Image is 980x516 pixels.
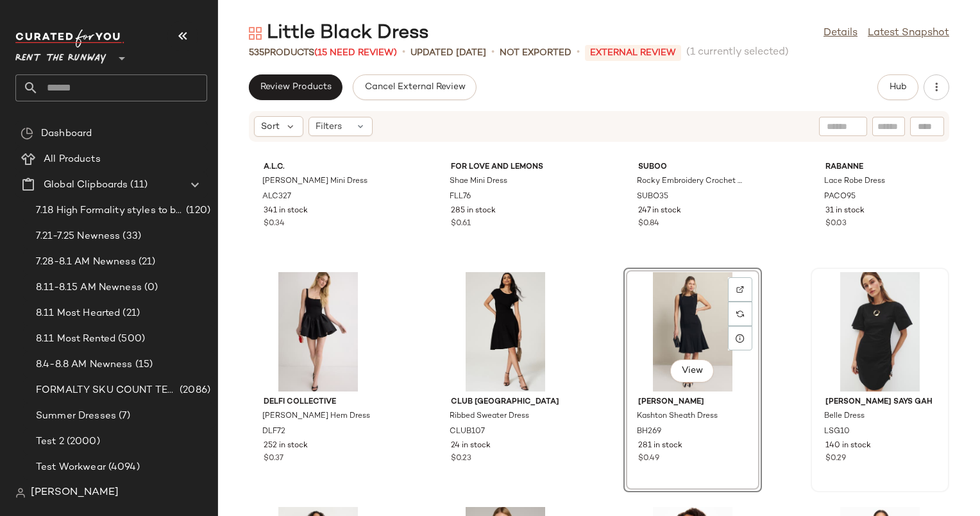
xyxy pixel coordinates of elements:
[136,255,156,270] span: (21)
[249,21,429,46] div: Little Black Dress
[249,74,342,100] button: Review Products
[868,26,949,41] a: Latest Snapshot
[120,229,141,244] span: (33)
[637,176,746,187] span: Rocky Embroidery Crochet Mini Dress
[824,176,885,187] span: Lace Robe Dress
[670,359,714,383] button: View
[500,46,571,60] p: Not Exported
[133,357,153,372] span: (15)
[249,48,264,58] span: 535
[491,45,494,60] span: •
[21,127,33,140] img: svg%3e
[36,280,142,295] span: 8.11-8.15 AM Newness
[686,45,789,60] span: (1 currently selected)
[637,411,718,422] span: Kashton Sheath Dress
[451,218,471,230] span: $0.61
[36,357,133,372] span: 8.4-8.8 AM Newness
[637,191,668,203] span: SUBO35
[44,178,128,193] span: Global Clipboards
[36,383,177,398] span: FORMALTY SKU COUNT TEST
[15,488,26,498] img: svg%3e
[450,176,507,187] span: Shae Mini Dress
[402,45,405,60] span: •
[451,205,496,217] span: 285 in stock
[128,178,148,193] span: (11)
[36,409,116,424] span: Summer Dresses
[44,152,101,167] span: All Products
[183,203,210,218] span: (120)
[450,411,529,422] span: Ribbed Sweater Dress
[36,255,136,270] span: 7.28-8.1 AM Newness
[36,434,64,449] span: Test 2
[889,82,907,92] span: Hub
[451,453,471,465] span: $0.23
[316,120,342,133] span: Filters
[825,162,934,173] span: Rabanne
[681,366,703,376] span: View
[36,306,120,321] span: 8.11 Most Hearted
[451,162,560,173] span: For Love and Lemons
[264,453,283,465] span: $0.37
[41,126,92,141] span: Dashboard
[262,176,367,187] span: [PERSON_NAME] Mini Dress
[353,74,476,100] button: Cancel External Review
[106,460,140,475] span: (4094)
[824,426,850,438] span: LSG10
[262,191,291,203] span: ALC327
[638,205,681,217] span: 247 in stock
[825,440,871,452] span: 140 in stock
[177,383,210,398] span: (2086)
[824,191,856,203] span: PACO95
[825,218,847,230] span: $0.03
[264,397,373,408] span: DELFI Collective
[249,46,397,60] div: Products
[825,397,934,408] span: [PERSON_NAME] Says Gah
[441,272,570,391] img: CLUB107.jpg
[638,218,659,230] span: $0.84
[736,286,744,293] img: svg%3e
[877,74,918,100] button: Hub
[825,205,865,217] span: 31 in stock
[451,440,491,452] span: 24 in stock
[120,306,140,321] span: (21)
[637,426,661,438] span: BH269
[115,332,145,347] span: (500)
[736,310,744,318] img: svg%3e
[264,162,373,173] span: A.L.C.
[15,30,124,47] img: cfy_white_logo.C9jOOHJF.svg
[142,280,158,295] span: (0)
[264,205,308,217] span: 341 in stock
[815,272,945,391] img: LSG10.jpg
[31,485,119,501] span: [PERSON_NAME]
[36,460,106,475] span: Test Workwear
[249,27,262,40] img: svg%3e
[64,434,100,449] span: (2000)
[116,409,130,424] span: (7)
[36,332,115,347] span: 8.11 Most Rented
[585,45,681,61] p: External REVIEW
[638,162,747,173] span: Suboo
[253,272,383,391] img: DLF72.jpg
[262,411,370,422] span: [PERSON_NAME] Hem Dress
[450,191,471,203] span: FLL76
[15,44,106,67] span: Rent the Runway
[36,229,120,244] span: 7.21-7.25 Newness
[450,426,485,438] span: CLUB107
[260,82,332,92] span: Review Products
[628,272,757,391] img: BH269.jpg
[262,426,285,438] span: DLF72
[264,440,308,452] span: 252 in stock
[261,120,280,133] span: Sort
[410,46,486,60] p: updated [DATE]
[824,26,857,41] a: Details
[314,48,397,58] span: (15 Need Review)
[577,45,580,60] span: •
[824,411,865,422] span: Belle Dress
[36,203,183,218] span: 7.18 High Formality styles to boost
[264,218,285,230] span: $0.34
[451,397,560,408] span: Club [GEOGRAPHIC_DATA]
[364,82,465,92] span: Cancel External Review
[825,453,846,465] span: $0.29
